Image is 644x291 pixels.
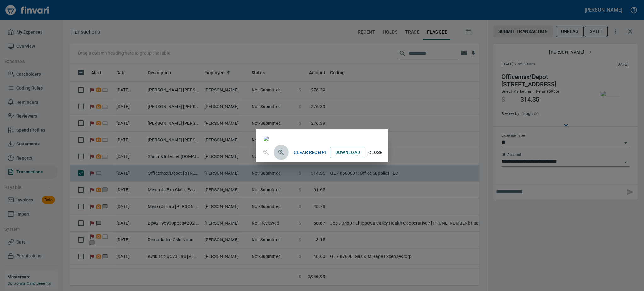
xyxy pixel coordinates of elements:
[264,136,269,141] img: receipts%2Fmarketjohnson%2F2025-08-20%2FNx3zrSrKL7Rrjq9g1klGIw49J4f2__P92f9g5o1MJfxPpcXueGe.png
[330,147,365,158] a: Download
[294,149,327,156] span: Clear Receipt
[368,149,383,156] span: Close
[335,149,360,156] span: Download
[291,147,330,158] button: Clear Receipt
[365,147,386,158] button: Close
